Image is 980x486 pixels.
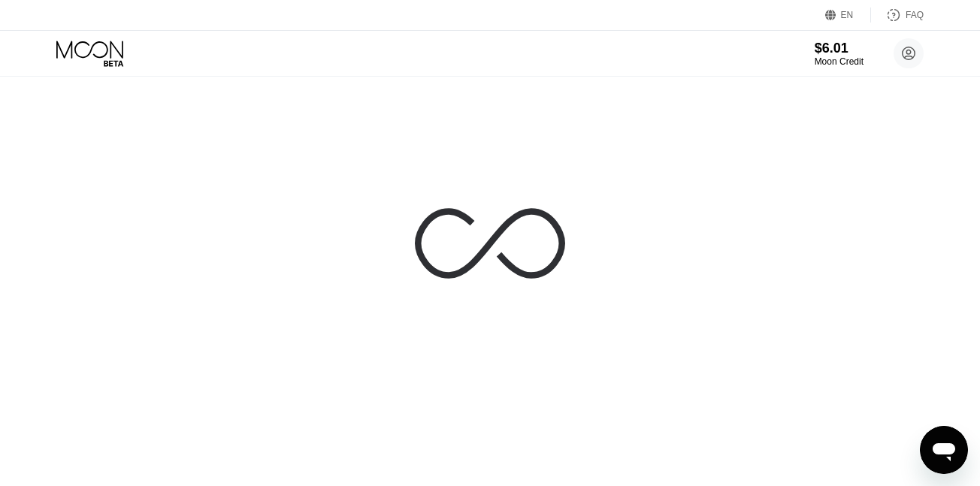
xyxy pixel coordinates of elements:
div: EN [825,8,871,23]
div: $6.01Moon Credit [815,41,864,67]
div: FAQ [871,8,924,23]
div: $6.01 [815,41,864,56]
div: Moon Credit [815,56,864,67]
iframe: Button to launch messaging window [920,426,968,474]
div: EN [841,10,854,20]
div: FAQ [906,10,924,20]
